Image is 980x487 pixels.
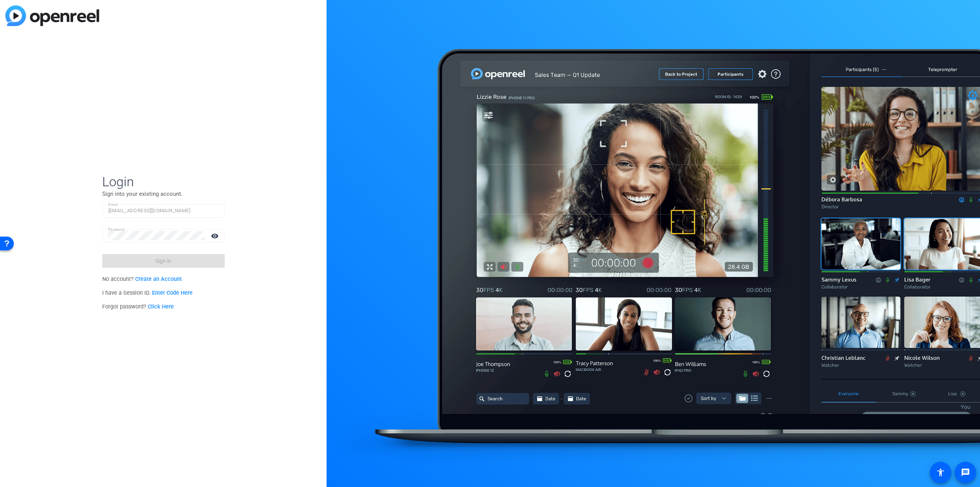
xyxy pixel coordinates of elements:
a: Create an Account [135,276,182,282]
mat-icon: message [961,468,970,477]
p: Sign into your existing account. [102,190,225,198]
img: blue-gradient.svg [5,5,99,26]
span: Forgot password? [102,303,174,310]
mat-label: Password [108,227,125,231]
span: Login [102,174,225,190]
mat-icon: visibility [206,230,225,241]
span: I have a Session ID. [102,290,193,296]
input: Enter Email Address [108,206,219,215]
span: No account? [102,276,182,282]
mat-label: Email [108,202,118,207]
mat-icon: accessibility [936,468,945,477]
a: Click Here [148,303,174,310]
a: Enter Code Here [152,290,193,296]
